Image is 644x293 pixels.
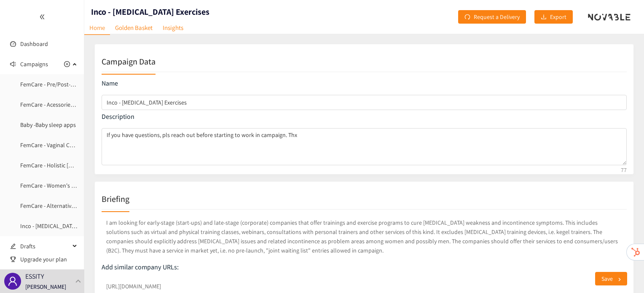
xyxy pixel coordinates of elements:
[91,6,209,18] h1: Inco - [MEDICAL_DATA] Exercises
[102,112,627,121] p: Description
[10,243,16,249] span: edit
[601,274,613,283] span: Save
[102,128,627,165] textarea: campaign description
[102,263,627,272] p: Add similar company URLs:
[25,271,44,282] p: ESSITY
[64,61,70,67] span: plus-circle
[102,193,129,205] h2: Briefing
[20,56,48,73] span: Campaigns
[20,238,70,255] span: Drafts
[20,222,100,230] a: Inco - [MEDICAL_DATA] Exercises
[25,282,66,291] p: [PERSON_NAME]
[20,81,166,88] a: FemCare - Pre/Post-[DATE] vitamin & mineral supplements
[20,251,78,268] span: Upgrade your plan
[39,14,45,20] span: double-left
[20,40,48,48] a: Dashboard
[102,216,627,257] p: I am looking for early-stage (start-ups) and late-stage (corporate) companies that offer training...
[464,14,470,21] span: redo
[20,182,155,189] a: FemCare - Women's Vitamins & Minerals Supplements
[541,14,547,21] span: download
[158,21,188,34] a: Insights
[20,202,130,210] a: FemCare - Alternative Eco-Friendly Materials
[84,21,110,35] a: Home
[534,10,573,24] button: downloadExport
[20,101,139,108] a: FemCare - Acessories for Fem Hygiene Products
[110,21,158,34] a: Golden Basket
[10,61,16,67] span: sound
[474,12,520,22] span: Request a Delivery
[102,95,627,110] input: campaign name
[20,161,165,169] a: FemCare - Holistic [DEMOGRAPHIC_DATA] eCom Platforms
[8,276,18,286] span: user
[102,56,156,67] h2: Campaign Data
[20,121,76,129] a: Baby -Baby sleep apps
[595,272,627,285] button: Save
[10,256,16,262] span: trophy
[458,10,526,24] button: redoRequest a Delivery
[550,12,566,22] span: Export
[602,253,644,293] iframe: Chat Widget
[20,141,102,149] a: FemCare - Vaginal Care Products
[102,79,627,88] p: Name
